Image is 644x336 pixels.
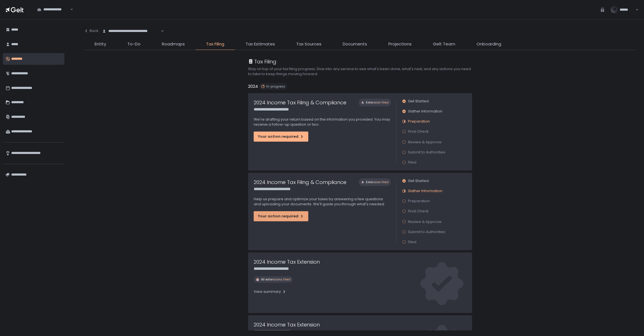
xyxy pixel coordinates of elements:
span: Entity [95,41,106,47]
span: Review & Approve [408,139,442,145]
input: Search for option [69,7,69,12]
h1: 2024 Income Tax Filing & Compliance [254,99,346,106]
div: Your action required [258,134,304,139]
span: Filed [408,240,416,245]
input: Search for option [160,28,160,34]
div: Your action required [258,214,304,219]
div: View summary [254,289,286,294]
span: Gelt Team [433,41,455,47]
span: Gather Information [408,109,442,114]
span: Final Check [408,209,429,214]
button: View summary [254,287,286,296]
h1: 2024 Income Tax Extension [254,258,320,266]
span: Documents [343,41,367,47]
p: Help us prepare and optimize your taxes by answering a few questions and uploading your documents... [254,197,391,207]
div: Search for option [34,4,73,15]
div: Search for option [99,25,164,37]
span: To-Do [127,41,141,47]
span: Tax Estimates [246,41,275,47]
span: Onboarding [477,41,501,47]
div: Tax Filing [248,58,276,65]
h1: 2024 Income Tax Extension [254,321,320,328]
span: In-progress [266,84,285,89]
span: Tax Filing [206,41,224,47]
span: Extension filed [366,180,389,184]
h1: 2024 Income Tax Filing & Compliance [254,178,346,186]
button: Your action required [254,132,308,142]
button: Your action required [254,211,308,221]
span: Projections [388,41,412,47]
span: Submit to Authorities [408,229,445,234]
span: All extensions filed [261,277,290,282]
span: Get Started [408,99,429,104]
h2: Stay on top of your tax filing progress. Dive into any service to see what's been done, what's ne... [248,66,472,77]
span: Preparation [408,119,430,124]
h2: 2024 [248,83,258,90]
span: Review & Approve [408,219,442,224]
span: Final Check [408,129,429,134]
button: Back [84,25,99,36]
span: Get Started [408,178,429,183]
span: Filed [408,160,416,165]
span: Submit to Authorities [408,150,445,155]
span: Gather Information [408,188,442,194]
div: Back [84,28,99,33]
span: Extension filed [366,100,389,105]
span: Tax Sources [296,41,321,47]
span: Preparation [408,199,430,204]
span: Roadmaps [162,41,185,47]
p: We're drafting your return based on the information you provided. You may receive a follow-up que... [254,117,391,127]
